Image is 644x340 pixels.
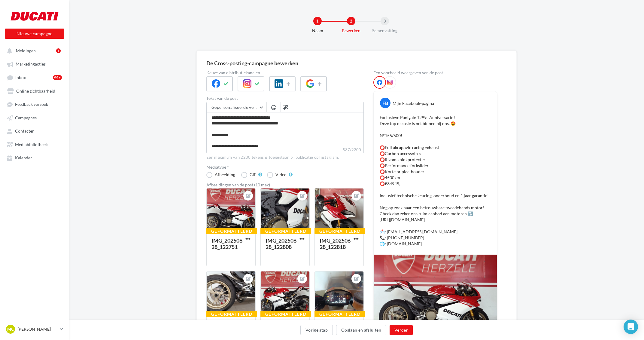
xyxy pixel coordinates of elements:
[206,311,257,317] div: Geformatteerd
[56,48,61,53] div: 1
[5,323,64,335] a: MC [PERSON_NAME]
[624,320,638,334] div: Open Intercom Messenger
[16,88,55,93] span: Online zichtbaarheid
[5,29,64,39] button: Nieuwe campagne
[4,85,65,96] a: Online zichtbaarheid
[53,75,62,80] div: 99+
[206,155,364,160] div: Een maximum van 2200 tekens is toegestaan bij publicatie op Instagram.
[15,155,32,161] span: Kalender
[207,102,266,112] button: Gepersonaliseerde velden
[4,72,65,83] a: Inbox99+
[393,100,434,106] div: Mijn Facebook-pagina
[15,129,35,134] span: Contacten
[260,311,311,317] div: Geformatteerd
[206,165,364,169] label: Mediatype *
[4,139,65,150] a: Mediabibliotheek
[211,105,262,110] span: Gepersonaliseerde velden
[16,48,36,53] span: Meldingen
[260,228,311,234] div: Geformatteerd
[4,58,65,69] a: Marketingacties
[266,237,296,250] div: IMG_20250628_122808
[4,125,65,136] a: Contacten
[313,17,322,25] div: 1
[373,71,497,75] div: Een voorbeeld weergeven van de post
[314,228,365,234] div: Geformatteerd
[250,173,256,177] div: GIF
[4,99,65,109] a: Feedback verzoek
[314,311,365,317] div: Geformatteerd
[15,75,26,80] span: Inbox
[215,173,235,177] div: Afbeelding
[4,152,65,163] a: Kalender
[390,325,413,335] button: Verder
[7,326,14,332] span: MC
[206,228,257,234] div: Geformatteerd
[380,98,390,108] div: FB
[206,60,298,66] div: De Cross-posting-campagne bewerken
[16,62,46,67] span: Marketingacties
[15,115,37,120] span: Campagnes
[206,147,364,153] label: 537/2200
[206,71,364,75] label: Keuze van distributiekanalen
[4,45,63,56] button: Meldingen 1
[347,17,355,25] div: 2
[366,28,404,34] div: Samenvatting
[380,115,491,247] p: Exclusieve Panigale 1299s Anniversario! Deze top occasie is net binnen bij ons. 🤩 N°155/500! ⭕Ful...
[211,237,242,250] div: IMG_20250628_122751
[275,173,287,177] div: Video
[15,102,48,107] span: Feedback verzoek
[300,325,333,335] button: Vorige stap
[206,183,364,187] div: Afbeeldingen van de post (10 max)
[381,17,389,25] div: 3
[15,142,48,147] span: Mediabibliotheek
[336,325,386,335] button: Opslaan en afsluiten
[17,326,57,332] p: [PERSON_NAME]
[332,28,370,34] div: Bewerken
[206,96,364,100] label: Tekst van de post
[320,237,351,250] div: IMG_20250628_122818
[298,28,337,34] div: Naam
[4,112,65,123] a: Campagnes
